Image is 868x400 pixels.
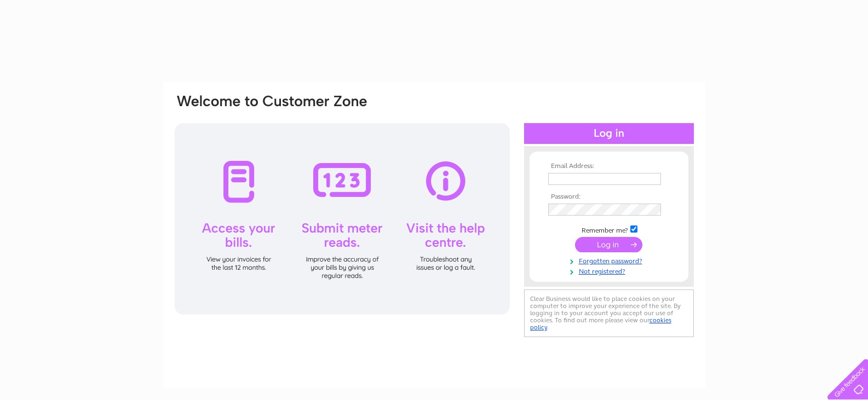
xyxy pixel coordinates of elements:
th: Email Address: [545,163,672,170]
input: Submit [575,237,642,252]
th: Password: [545,193,672,201]
a: cookies policy [530,316,671,331]
a: Forgotten password? [548,255,672,265]
div: Clear Business would like to place cookies on your computer to improve your experience of the sit... [524,289,694,337]
a: Not registered? [548,265,672,276]
td: Remember me? [545,224,672,235]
